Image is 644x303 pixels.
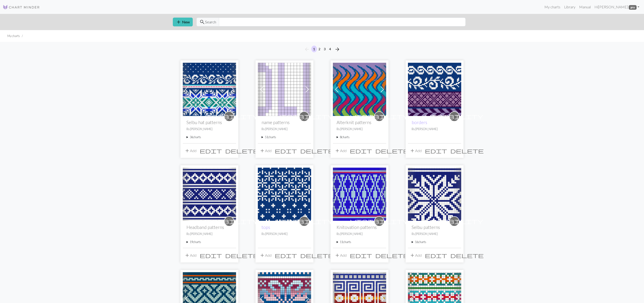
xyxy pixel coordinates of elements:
span: arrow_forward [335,46,340,53]
p: By [PERSON_NAME] [412,127,458,131]
span: delete [225,147,259,154]
h2: Selbu patterns [412,225,458,230]
button: Delete [299,251,335,260]
p: By [PERSON_NAME] [337,232,382,236]
p: By [PERSON_NAME] [337,127,382,131]
a: fancy star, nice, 32 stitches [408,191,461,196]
button: Add [333,146,348,155]
a: selbu patterns, page 93, 10 and 6 stitch patterns [183,191,236,196]
button: Delete [374,146,410,155]
span: pro [629,5,637,10]
span: delete [375,147,409,154]
a: Copy of Millie hat #1 [258,296,311,300]
i: Edit [275,253,297,258]
img: fancy star, nice, 32 stitches [408,168,461,221]
p: By [PERSON_NAME] [262,232,307,236]
span: add [259,147,265,154]
button: Delete [449,146,485,155]
button: 1 [311,46,317,52]
button: Delete [224,146,260,155]
span: delete [375,252,409,259]
p: By [PERSON_NAME] [262,127,307,131]
span: add [176,19,181,25]
span: visibility [200,113,258,120]
button: Edit [348,251,374,260]
i: private [425,112,483,121]
li: My charts [7,34,20,38]
a: Simon hat [333,296,386,300]
button: Add [408,146,423,155]
i: private [200,112,258,121]
img: Logo [3,4,40,10]
span: search [199,19,205,25]
a: selbu mittens, hat, 160 stitches (32, 20), page 167 [183,87,236,91]
button: Delete [449,251,485,260]
a: borders [408,87,461,91]
i: Edit [275,148,297,153]
nav: Page navigation [302,46,342,53]
i: private [275,217,333,226]
span: delete [300,252,334,259]
h2: name patterns [262,120,307,125]
span: edit [350,252,372,259]
i: private [350,217,408,226]
a: Jim Olivier 17 rows [258,87,311,91]
span: edit [350,147,372,154]
i: Next [335,47,340,52]
summary: 36charts [186,135,232,139]
span: visibility [275,113,333,120]
i: Edit [200,253,222,258]
span: add [184,147,190,154]
i: private [200,217,258,226]
button: Add [408,251,423,260]
button: Edit [423,146,449,155]
button: Add [333,251,348,260]
button: Delete [224,251,260,260]
h2: Knitovation patterns [337,225,382,230]
img: tops [258,168,311,221]
i: private [425,217,483,226]
span: delete [300,147,334,154]
a: My charts [543,2,562,12]
i: Edit [350,148,372,153]
img: Jim Olivier 17 rows [258,63,311,116]
span: delete [450,252,484,259]
span: delete [450,147,484,154]
a: Artifact, page 31, 8 stitches, 15 rows [333,191,386,196]
button: Add [258,251,273,260]
a: borders [412,120,427,125]
a: tops [262,225,270,230]
span: visibility [200,218,258,225]
span: add [184,252,190,259]
button: Edit [273,251,299,260]
a: Manual [577,2,593,12]
button: New [173,18,193,26]
button: 3 [322,46,328,52]
img: borders [408,63,461,116]
summary: 19charts [186,240,232,244]
span: add [335,252,340,259]
button: Edit [198,146,224,155]
a: Library [562,2,577,12]
span: visibility [350,113,408,120]
summary: 51charts [262,135,307,139]
p: By [PERSON_NAME] [412,232,458,236]
span: add [335,147,340,154]
button: 2 [317,46,322,52]
span: edit [275,252,297,259]
img: fire, page 120, 11 rows, 30 stitches [333,63,386,116]
button: Delete [299,146,335,155]
h2: Headband patterns [186,225,232,230]
a: Hi[PERSON_NAME] pro [593,2,641,12]
span: add [410,147,415,154]
i: Edit [425,253,447,258]
span: edit [200,252,222,259]
span: edit [425,252,447,259]
span: edit [200,147,222,154]
button: 4 [327,46,333,52]
span: add [410,252,415,259]
button: Edit [198,251,224,260]
i: Edit [425,148,447,153]
i: private [275,112,333,121]
summary: 8charts [337,135,382,139]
